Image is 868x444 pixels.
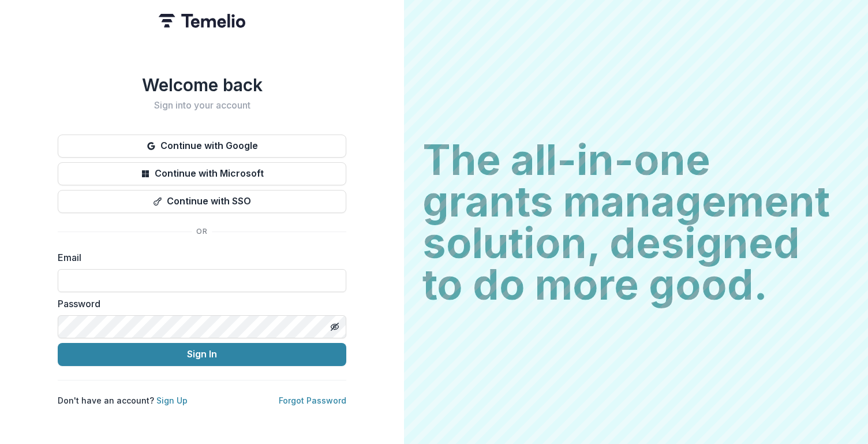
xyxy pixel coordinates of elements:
button: Continue with SSO [58,190,346,213]
button: Continue with Microsoft [58,162,346,185]
p: Don't have an account? [58,394,188,406]
a: Sign Up [156,396,188,405]
button: Toggle password visibility [325,318,344,336]
label: Email [58,251,339,264]
button: Continue with Google [58,135,346,158]
a: Forgot Password [279,396,346,405]
h1: Welcome back [58,74,346,95]
button: Sign In [58,343,346,366]
img: Temelio [159,14,245,28]
label: Password [58,297,339,311]
h2: Sign into your account [58,100,346,111]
